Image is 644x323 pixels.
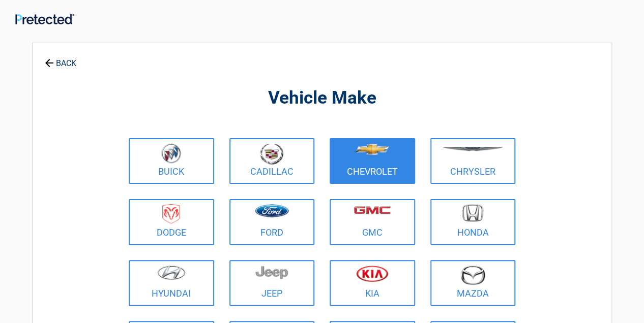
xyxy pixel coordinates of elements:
[43,50,78,68] a: BACK
[330,260,415,306] a: Kia
[255,204,289,217] img: ford
[462,204,483,222] img: honda
[430,260,516,306] a: Mazda
[442,147,504,151] img: chrysler
[430,138,516,184] a: Chrysler
[355,144,389,155] img: chevrolet
[356,265,388,282] img: kia
[129,260,214,306] a: Hyundai
[330,138,415,184] a: Chevrolet
[229,199,315,245] a: Ford
[129,138,214,184] a: Buick
[162,204,180,224] img: dodge
[229,260,315,306] a: Jeep
[126,86,518,110] h2: Vehicle Make
[161,143,181,164] img: buick
[15,14,74,24] img: Main Logo
[260,143,283,165] img: cadillac
[354,206,391,214] img: gmc
[460,265,485,285] img: mazda
[129,199,214,245] a: Dodge
[157,265,186,280] img: hyundai
[229,138,315,184] a: Cadillac
[255,265,288,279] img: jeep
[430,199,516,245] a: Honda
[330,199,415,245] a: GMC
